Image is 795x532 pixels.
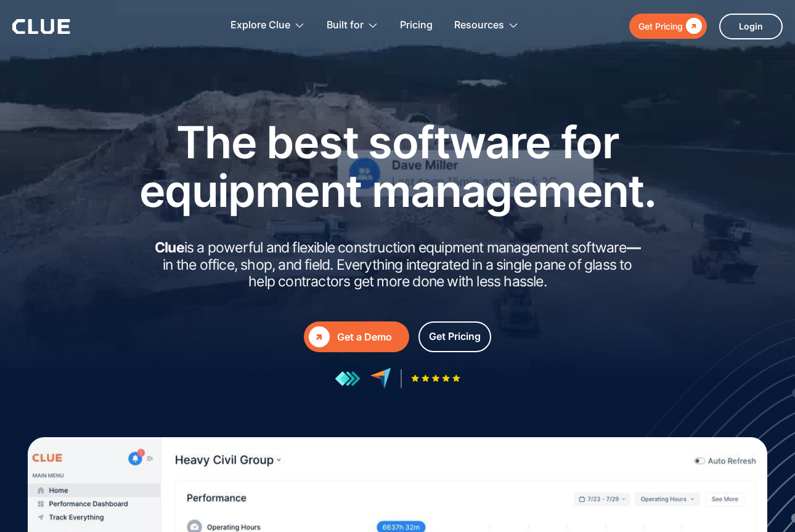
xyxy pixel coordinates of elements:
[627,239,640,256] strong: —
[151,240,644,291] h2: is a powerful and flexible construction equipment management software in the office, shop, and fi...
[370,368,391,389] img: reviews at capterra
[335,371,361,387] img: reviews at getapp
[418,321,491,352] a: Get Pricing
[683,18,702,34] div: 
[230,6,290,45] div: Explore Clue
[327,6,364,45] div: Built for
[155,239,184,256] strong: Clue
[429,329,481,344] div: Get Pricing
[719,14,783,39] a: Login
[454,6,519,45] div: Resources
[327,6,378,45] div: Built for
[337,329,404,345] div: Get a Demo
[454,6,504,45] div: Resources
[309,326,330,347] div: 
[638,18,683,34] div: Get Pricing
[411,374,460,382] img: Five-star rating icon
[120,118,675,215] h1: The best software for equipment management.
[629,14,707,39] a: Get Pricing
[230,6,305,45] div: Explore Clue
[400,6,433,45] a: Pricing
[304,321,409,352] a: Get a Demo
